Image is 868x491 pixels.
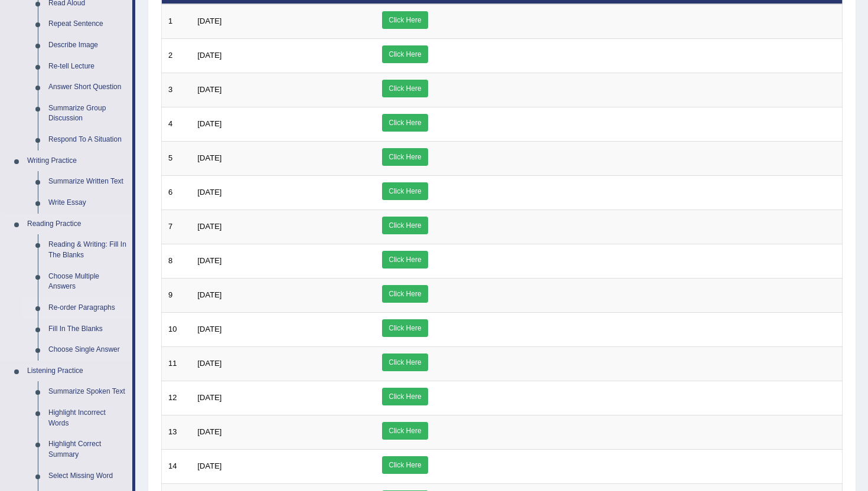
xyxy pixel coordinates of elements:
[43,402,132,434] a: Highlight Incorrect Words
[162,449,191,483] td: 14
[198,461,222,470] span: [DATE]
[22,214,132,235] a: Reading Practice
[43,171,132,192] a: Summarize Written Text
[43,35,132,56] a: Describe Image
[43,319,132,340] a: Fill In The Blanks
[162,107,191,141] td: 4
[162,346,191,381] td: 11
[43,77,132,98] a: Answer Short Question
[198,119,222,128] span: [DATE]
[43,381,132,402] a: Summarize Spoken Text
[162,381,191,415] td: 12
[43,466,132,487] a: Select Missing Word
[198,153,222,162] span: [DATE]
[382,422,428,440] a: Click Here
[198,256,222,265] span: [DATE]
[162,210,191,244] td: 7
[382,80,428,97] a: Click Here
[198,393,222,402] span: [DATE]
[162,73,191,107] td: 3
[22,361,132,382] a: Listening Practice
[382,45,428,63] a: Click Here
[43,98,132,129] a: Summarize Group Discussion
[382,353,428,371] a: Click Here
[198,290,222,299] span: [DATE]
[162,175,191,210] td: 6
[198,359,222,368] span: [DATE]
[382,319,428,337] a: Click Here
[162,244,191,278] td: 8
[382,285,428,303] a: Click Here
[43,297,132,319] a: Re-order Paragraphs
[198,427,222,436] span: [DATE]
[43,14,132,35] a: Repeat Sentence
[382,182,428,200] a: Click Here
[382,148,428,166] a: Click Here
[43,234,132,266] a: Reading & Writing: Fill In The Blanks
[198,222,222,231] span: [DATE]
[162,312,191,346] td: 10
[43,339,132,361] a: Choose Single Answer
[162,38,191,73] td: 2
[198,325,222,333] span: [DATE]
[162,278,191,312] td: 9
[43,266,132,297] a: Choose Multiple Answers
[382,11,428,29] a: Click Here
[382,251,428,269] a: Click Here
[198,85,222,94] span: [DATE]
[382,456,428,474] a: Click Here
[43,129,132,150] a: Respond To A Situation
[162,4,191,39] td: 1
[198,17,222,25] span: [DATE]
[43,434,132,465] a: Highlight Correct Summary
[22,150,132,172] a: Writing Practice
[198,51,222,60] span: [DATE]
[162,415,191,449] td: 13
[382,217,428,234] a: Click Here
[382,388,428,405] a: Click Here
[43,56,132,77] a: Re-tell Lecture
[162,141,191,175] td: 5
[43,192,132,214] a: Write Essay
[382,114,428,132] a: Click Here
[198,188,222,197] span: [DATE]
